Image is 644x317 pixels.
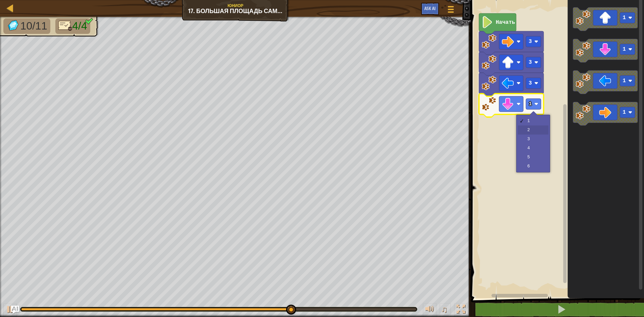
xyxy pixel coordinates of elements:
text: 1 [623,46,626,52]
span: 10/11 [20,20,47,32]
span: ♫ [441,304,448,314]
span: Ask AI [424,5,436,11]
button: Ask AI [11,306,19,314]
text: Начать [496,19,515,25]
div: 1 [527,118,543,123]
text: 3 [529,39,532,45]
button: ♫ [440,303,451,317]
li: Только четыре строки кода [55,18,90,34]
button: Регулировать громкость [423,303,436,317]
text: 1 [623,15,626,21]
text: 1 [529,101,532,107]
button: Показать меню игры [442,3,459,18]
div: 6 [527,164,543,169]
button: Переключить полноэкранный режим [454,303,468,317]
button: Ctrl + P: Play [3,303,17,317]
text: 1 [623,109,626,115]
text: 3 [529,80,532,86]
div: 5 [527,155,543,160]
div: 4 [527,146,543,151]
text: 1 [623,78,626,84]
div: 3 [527,137,543,142]
span: 4/4 [72,20,87,32]
button: Ask AI [421,3,439,15]
text: 3 [529,59,532,65]
div: 2 [527,127,543,133]
li: Соберите драгоценные камни. [3,18,50,34]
